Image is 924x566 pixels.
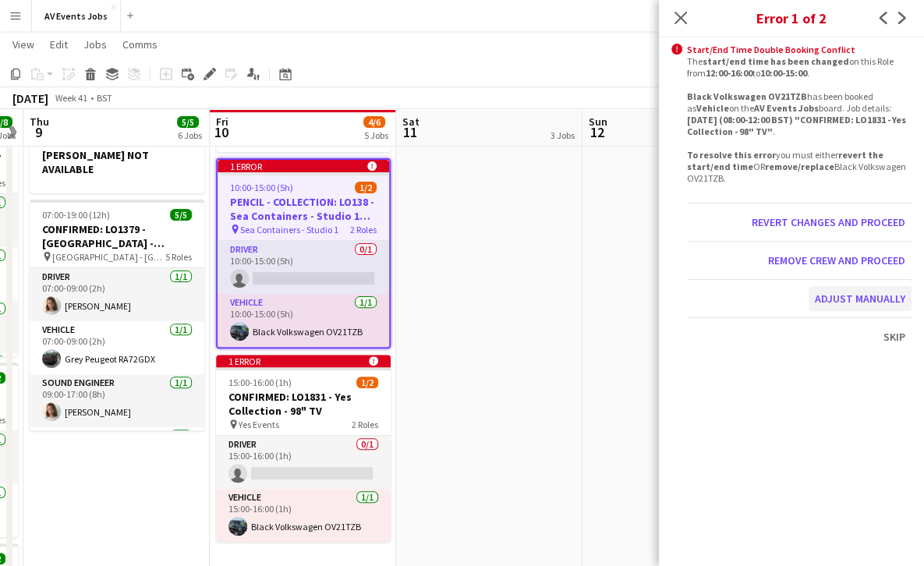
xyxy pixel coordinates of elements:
[216,489,391,542] app-card-role: Vehicle1/115:00-16:00 (1h)Black Volkswagen OV21TZB
[97,92,112,104] div: BST
[687,55,912,184] div: The on this Role from to . has been booked as on the board. Job details: . you must either OR Bla...
[589,115,607,129] span: Sun
[687,114,906,137] b: [DATE] (08:00-12:00 BST) "CONFIRMED: LO1831 - Yes Collection - 98" TV"
[216,436,391,489] app-card-role: Driver0/115:00-16:00 (1h)
[586,123,607,141] span: 12
[216,390,391,418] h3: CONFIRMED: LO1831 - Yes Collection - 98" TV
[687,149,883,172] b: revert the start/end time
[42,209,110,221] span: 07:00-19:00 (12h)
[687,90,807,102] b: Black Volkswagen OV21TZB
[30,200,204,430] app-job-card: 07:00-19:00 (12h)5/5CONFIRMED: LO1379 - [GEOGRAPHIC_DATA] - Differentia Consulting | Conference [...
[754,102,819,114] b: AV Events Jobs
[696,102,729,114] b: Vehicle
[218,195,389,223] h3: PENCIL - COLLECTION: LO138 - Sea Containers - Studio 1 staging
[77,34,113,55] a: Jobs
[27,123,49,141] span: 9
[551,129,575,141] div: 3 Jobs
[83,37,107,51] span: Jobs
[363,116,385,128] span: 4/6
[809,286,912,311] button: Adjust manually
[352,419,378,430] span: 2 Roles
[364,129,388,141] div: 5 Jobs
[703,55,849,67] b: start/end time has been changed
[706,67,752,79] b: 12:00-16:00
[216,355,391,367] div: 1 error
[218,160,389,172] div: 1 error
[170,209,192,221] span: 5/5
[30,115,49,129] span: Thu
[877,324,912,349] button: Skip
[214,123,228,141] span: 10
[355,182,377,193] span: 1/2
[51,92,90,104] span: Week 41
[44,34,74,55] a: Edit
[687,149,776,161] b: To resolve this error
[30,268,204,321] app-card-role: Driver1/107:00-09:00 (2h)[PERSON_NAME]
[30,427,204,480] app-card-role: Driver1/1
[30,222,204,250] h3: CONFIRMED: LO1379 - [GEOGRAPHIC_DATA] - Differentia Consulting | Conference
[178,129,202,141] div: 6 Jobs
[218,294,389,347] app-card-role: Vehicle1/110:00-15:00 (5h)Black Volkswagen OV21TZB
[687,44,912,55] div: Start/End Time Double Booking Conflict
[659,8,924,28] h3: Error 1 of 2
[228,377,292,388] span: 15:00-16:00 (1h)
[50,37,68,51] span: Edit
[12,37,34,51] span: View
[240,224,338,235] span: Sea Containers - Studio 1
[30,148,204,176] h3: [PERSON_NAME] NOT AVAILABLE
[239,419,279,430] span: Yes Events
[216,115,228,129] span: Fri
[216,158,391,348] app-job-card: 1 error 10:00-15:00 (5h)1/2PENCIL - COLLECTION: LO138 - Sea Containers - Studio 1 staging Sea Con...
[30,374,204,427] app-card-role: Sound Engineer1/109:00-17:00 (8h)[PERSON_NAME]
[116,34,164,55] a: Comms
[765,161,834,172] b: remove/replace
[762,248,912,273] button: Remove crew and proceed
[6,34,41,55] a: View
[745,210,912,235] button: Revert changes and proceed
[177,116,199,128] span: 5/5
[218,241,389,294] app-card-role: Driver0/110:00-15:00 (5h)
[402,115,420,129] span: Sat
[32,1,121,31] button: AV Events Jobs
[356,377,378,388] span: 1/2
[165,251,192,263] span: 5 Roles
[30,126,204,193] app-job-card: [PERSON_NAME] NOT AVAILABLE
[760,67,807,79] b: 10:00-15:00
[350,224,377,235] span: 2 Roles
[52,251,165,263] span: [GEOGRAPHIC_DATA] - [GEOGRAPHIC_DATA]
[400,123,420,141] span: 11
[122,37,158,51] span: Comms
[12,90,48,106] div: [DATE]
[230,182,293,193] span: 10:00-15:00 (5h)
[30,321,204,374] app-card-role: Vehicle1/107:00-09:00 (2h)Grey Peugeot RA72GDX
[216,355,391,542] app-job-card: 1 error 15:00-16:00 (1h)1/2CONFIRMED: LO1831 - Yes Collection - 98" TV Yes Events2 RolesDriver0/1...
